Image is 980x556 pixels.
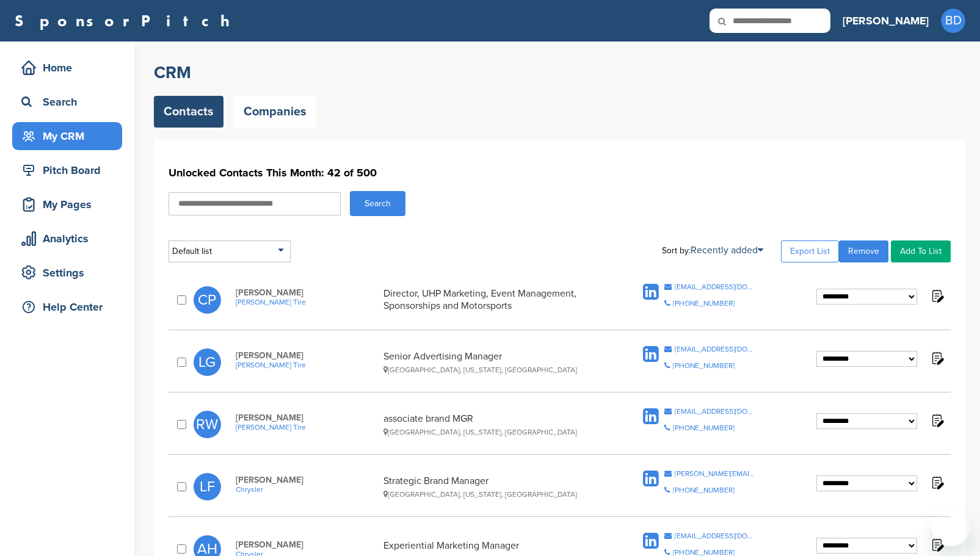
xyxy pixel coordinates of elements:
[673,362,735,369] div: [PHONE_NUMBER]
[931,507,970,546] iframe: Button to launch messaging window
[234,96,316,128] a: Companies
[929,537,945,552] img: Notes
[350,191,405,216] button: Search
[675,345,756,353] div: [EMAIL_ADDRESS][DOMAIN_NAME]
[383,475,606,499] div: Strategic Brand Manager
[675,408,756,415] div: [EMAIL_ADDRESS][DOMAIN_NAME]
[12,190,122,218] a: My Pages
[675,283,756,291] div: [EMAIL_ADDRESS][DOMAIN_NAME]
[691,244,763,256] a: Recently added
[18,296,122,318] div: Help Center
[236,485,377,494] a: Chrysler
[891,240,951,262] a: Add To List
[781,240,839,262] a: Export List
[383,428,606,436] div: [GEOGRAPHIC_DATA], [US_STATE], [GEOGRAPHIC_DATA]
[12,156,122,184] a: Pitch Board
[169,162,951,184] h1: Unlocked Contacts This Month: 42 of 500
[12,88,122,116] a: Search
[154,96,223,128] a: Contacts
[236,287,377,298] span: [PERSON_NAME]
[941,9,965,33] span: BD
[194,411,221,438] span: RW
[383,350,606,374] div: Senior Advertising Manager
[18,91,122,113] div: Search
[236,475,377,485] span: [PERSON_NAME]
[383,413,606,436] div: associate brand MGR
[673,424,735,431] div: [PHONE_NUMBER]
[18,262,122,284] div: Settings
[18,159,122,181] div: Pitch Board
[194,473,221,500] span: LF
[673,300,735,307] div: [PHONE_NUMBER]
[12,225,122,253] a: Analytics
[18,228,122,250] div: Analytics
[383,287,606,312] div: Director, UHP Marketing, Event Management, Sponsorships and Motorsports
[236,298,377,306] a: [PERSON_NAME] Tire
[839,240,888,262] a: Remove
[154,62,965,84] h2: CRM
[675,532,756,540] div: [EMAIL_ADDRESS][DOMAIN_NAME]
[12,259,122,287] a: Settings
[12,54,122,82] a: Home
[194,286,221,314] span: CP
[194,348,221,376] span: LG
[673,486,735,494] div: [PHONE_NUMBER]
[236,540,377,550] span: [PERSON_NAME]
[929,288,945,303] img: Notes
[12,122,122,150] a: My CRM
[18,193,122,215] div: My Pages
[673,549,735,556] div: [PHONE_NUMBER]
[383,366,606,374] div: [GEOGRAPHIC_DATA], [US_STATE], [GEOGRAPHIC_DATA]
[929,350,945,366] img: Notes
[12,293,122,321] a: Help Center
[843,12,929,29] h3: [PERSON_NAME]
[169,240,291,262] div: Default list
[236,413,377,423] span: [PERSON_NAME]
[929,413,945,428] img: Notes
[236,361,377,369] a: [PERSON_NAME] Tire
[843,7,929,34] a: [PERSON_NAME]
[662,245,763,255] div: Sort by:
[675,470,756,477] div: [PERSON_NAME][EMAIL_ADDRESS][PERSON_NAME][DOMAIN_NAME]
[18,57,122,79] div: Home
[383,490,606,499] div: [GEOGRAPHIC_DATA], [US_STATE], [GEOGRAPHIC_DATA]
[929,475,945,490] img: Notes
[236,350,377,361] span: [PERSON_NAME]
[18,125,122,147] div: My CRM
[15,13,238,29] a: SponsorPitch
[236,423,377,431] a: [PERSON_NAME] Tire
